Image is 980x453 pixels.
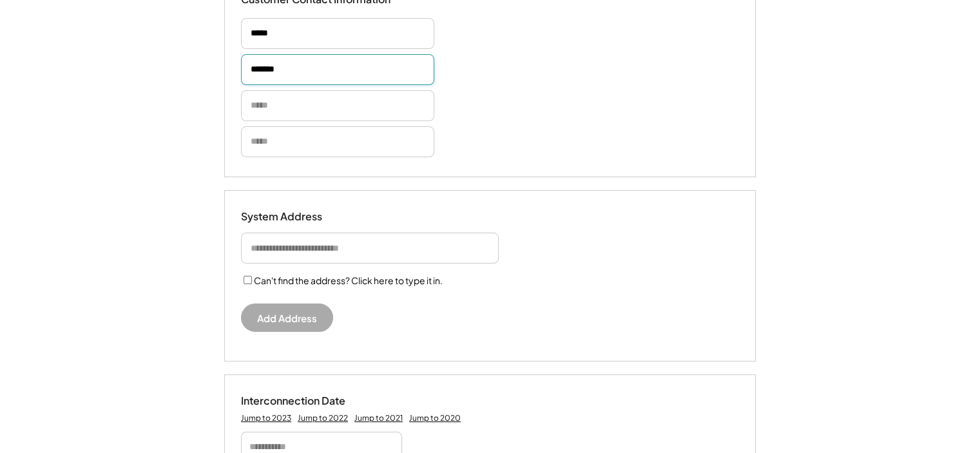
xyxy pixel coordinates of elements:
div: Jump to 2022 [298,413,348,423]
div: Jump to 2021 [354,413,403,423]
button: Add Address [241,304,333,332]
div: System Address [241,210,370,224]
label: Can't find the address? Click here to type it in. [254,275,443,286]
div: Interconnection Date [241,394,370,408]
div: Jump to 2023 [241,413,291,423]
div: Jump to 2020 [409,413,461,423]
